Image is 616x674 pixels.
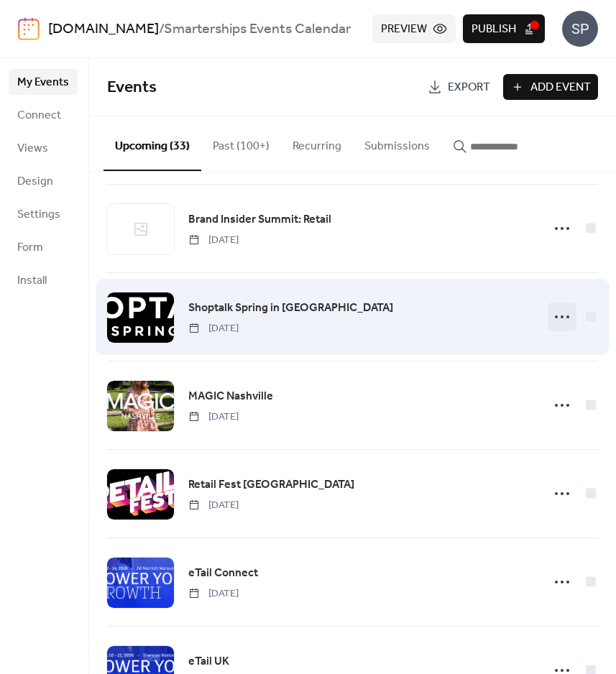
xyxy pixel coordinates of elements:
[188,387,273,406] a: MAGIC Nashville
[9,135,78,161] a: Views
[188,211,331,229] a: Brand Insider Summit: Retail
[372,14,456,43] button: Preview
[17,206,60,223] span: Settings
[188,653,229,670] span: eTail UK
[562,11,598,47] div: SP
[18,17,40,40] img: logo
[17,239,43,257] span: Form
[201,116,281,170] button: Past (100+)
[164,16,351,43] b: Smarterships Events Calendar
[281,116,353,170] button: Recurring
[448,79,490,96] span: Export
[188,299,393,318] a: Shoptalk Spring in [GEOGRAPHIC_DATA]
[9,69,78,95] a: My Events
[9,234,78,260] a: Form
[188,476,354,494] a: Retail Fest [GEOGRAPHIC_DATA]
[188,586,239,601] span: [DATE]
[188,565,258,582] span: eTail Connect
[188,321,239,336] span: [DATE]
[9,102,78,128] a: Connect
[503,74,598,100] button: Add Event
[9,267,78,293] a: Install
[107,72,157,103] span: Events
[188,652,229,671] a: eTail UK
[188,388,273,405] span: MAGIC Nashville
[17,173,53,190] span: Design
[17,107,61,124] span: Connect
[530,79,591,96] span: Add Event
[381,21,427,38] span: Preview
[188,498,239,513] span: [DATE]
[188,476,354,494] span: Retail Fest [GEOGRAPHIC_DATA]
[188,410,239,425] span: [DATE]
[188,300,393,317] span: Shoptalk Spring in [GEOGRAPHIC_DATA]
[159,16,164,43] b: /
[353,116,441,170] button: Submissions
[9,201,78,227] a: Settings
[420,74,497,100] a: Export
[104,116,201,171] button: Upcoming (33)
[17,272,47,290] span: Install
[48,16,159,43] a: [DOMAIN_NAME]
[188,564,258,583] a: eTail Connect
[17,74,69,91] span: My Events
[17,140,48,157] span: Views
[9,168,78,194] a: Design
[188,233,239,248] span: [DATE]
[463,14,545,43] button: Publish
[472,21,516,38] span: Publish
